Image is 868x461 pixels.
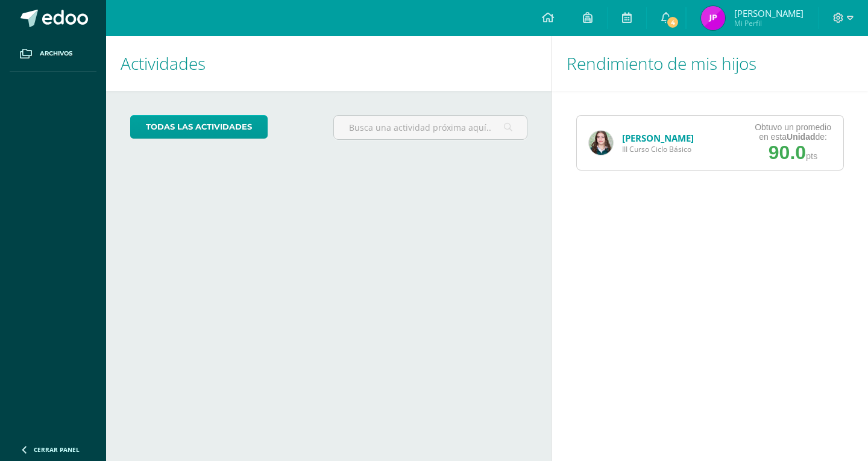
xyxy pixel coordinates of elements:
[622,144,694,154] span: III Curso Ciclo Básico
[34,445,80,454] span: Cerrar panel
[666,16,679,29] span: 4
[734,18,804,28] span: Mi Perfil
[40,49,72,58] span: Archivos
[130,115,268,139] a: todas las Actividades
[701,6,725,30] img: fa32285e9175087e9a639fe48bd6229c.png
[334,116,526,139] input: Busca una actividad próxima aquí...
[622,132,694,144] a: [PERSON_NAME]
[734,7,804,19] span: [PERSON_NAME]
[10,36,96,72] a: Archivos
[121,36,537,91] h1: Actividades
[755,122,831,142] div: Obtuvo un promedio en esta de:
[567,36,854,91] h1: Rendimiento de mis hijos
[589,131,613,155] img: 0be5280a7ab687b753c48f1950ca6897.png
[787,132,815,142] strong: Unidad
[769,142,806,163] span: 90.0
[806,151,817,161] span: pts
